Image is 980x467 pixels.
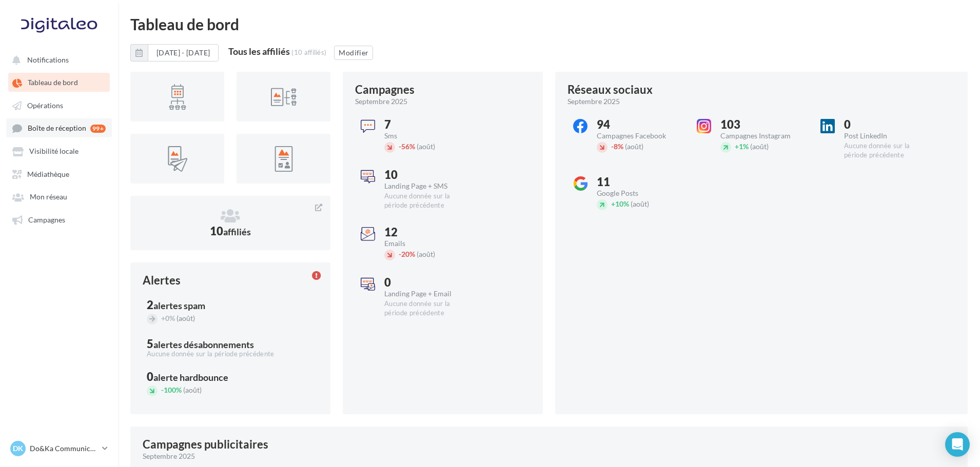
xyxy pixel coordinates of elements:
a: Tableau de bord [6,73,112,91]
span: septembre 2025 [355,96,407,107]
span: Notifications [27,55,69,64]
span: Mon réseau [30,193,67,201]
span: - [611,142,614,151]
div: 11 [597,176,682,188]
span: 0% [161,314,175,322]
span: 20% [399,250,415,258]
span: 10 [210,224,251,238]
span: + [611,199,615,208]
a: Médiathèque [6,165,112,183]
div: Aucune donnée sur la période précédente [384,299,470,318]
div: alertes désabonnements [153,340,254,349]
div: alerte hardbounce [153,373,228,382]
div: (10 affiliés) [291,48,326,56]
span: 1% [735,142,749,151]
div: Campagnes [355,84,415,95]
button: [DATE] - [DATE] [130,44,219,62]
div: Landing Page + Email [384,290,470,297]
span: (août) [177,314,195,322]
div: 94 [597,119,682,130]
span: (août) [183,385,202,394]
div: Aucune donnée sur la période précédente [844,141,930,160]
div: 12 [384,227,470,238]
div: Campagnes Instagram [720,132,806,139]
div: 0 [384,277,470,288]
a: Mon réseau [6,187,112,206]
span: 10% [611,199,629,208]
span: - [161,385,164,394]
div: 103 [720,119,806,130]
div: 0 [844,119,930,130]
div: Post LinkedIn [844,132,930,139]
div: 5 [147,338,314,350]
div: Aucune donnée sur la période précédente [147,350,314,359]
span: (août) [625,142,643,151]
div: Aucune donnée sur la période précédente [384,192,470,210]
div: 0 [147,371,314,382]
span: DK [13,443,23,454]
div: 7 [384,119,470,130]
div: Tous les affiliés [228,47,290,56]
div: Landing Page + SMS [384,182,470,190]
div: Réseaux sociaux [567,84,653,95]
span: 100% [161,385,182,394]
div: Open Intercom Messenger [945,432,970,457]
button: Notifications [6,50,108,69]
span: (août) [417,250,435,258]
span: - [399,250,401,258]
span: (août) [631,199,649,208]
div: Campagnes Facebook [597,132,682,139]
a: Visibilité locale [6,141,112,160]
span: Tableau de bord [28,78,78,87]
a: Opérations [6,96,112,114]
span: affiliés [223,226,251,237]
span: Boîte de réception [28,124,86,133]
span: Médiathèque [27,170,69,178]
span: 8% [611,142,623,151]
p: Do&Ka Communication [30,443,98,454]
div: Sms [384,132,470,139]
span: Campagnes [28,215,65,224]
a: Campagnes [6,210,112,229]
div: 99+ [90,125,106,133]
button: [DATE] - [DATE] [148,44,219,62]
div: 2 [147,299,314,311]
a: DK Do&Ka Communication [8,439,110,458]
div: Alertes [143,275,181,286]
span: 56% [399,142,415,151]
button: Modifier [334,46,373,60]
span: (août) [417,142,435,151]
div: Emails [384,240,470,247]
span: Opérations [27,101,63,110]
span: Visibilité locale [29,147,79,156]
div: Tableau de bord [130,16,968,32]
div: alertes spam [153,301,205,310]
span: + [735,142,739,151]
div: Google Posts [597,190,682,197]
span: septembre 2025 [567,96,620,107]
span: - [399,142,401,151]
span: (août) [750,142,769,151]
div: Campagnes publicitaires [143,439,268,450]
span: septembre 2025 [143,451,195,461]
div: 10 [384,169,470,180]
a: Boîte de réception 99+ [6,118,112,137]
span: + [161,314,165,322]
